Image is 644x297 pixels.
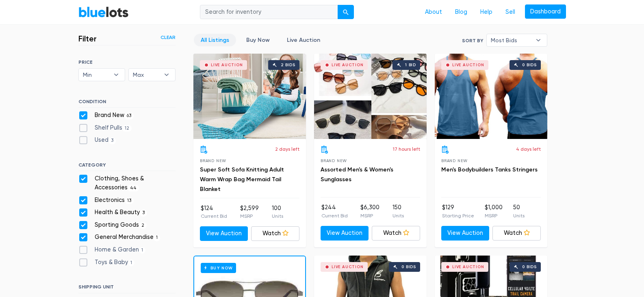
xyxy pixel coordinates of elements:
li: $124 [201,204,227,220]
label: Electronics [78,196,134,205]
span: 12 [122,125,132,132]
label: Shelf Pulls [78,124,132,132]
label: Sporting Goods [78,221,147,230]
label: Health & Beauty [78,208,147,217]
label: General Merchandise [78,233,160,242]
span: Brand New [321,158,347,163]
h6: SHIPPING UNIT [78,284,176,293]
li: 100 [272,204,283,220]
div: Live Auction [332,265,364,269]
a: Blog [449,4,474,20]
a: Clear [160,34,176,41]
a: Sell [499,4,522,20]
label: Home & Garden [78,245,146,254]
a: All Listings [194,34,236,46]
label: Sort By [462,37,483,44]
label: Toys & Baby [78,258,135,267]
li: $2,599 [240,204,259,220]
a: Men's Bodybuilders Tanks Stringers [441,166,538,173]
span: 1 [154,235,160,241]
p: 2 days left [275,145,299,153]
p: Units [392,212,404,219]
div: 2 bids [281,63,295,67]
span: 63 [124,113,134,119]
a: Buy Now [239,34,277,46]
h6: Buy Now [201,263,236,273]
span: Brand New [441,158,468,163]
a: Help [474,4,499,20]
span: Most Bids [491,34,531,46]
span: Max [133,69,160,81]
p: MSRP [240,212,259,220]
b: ▾ [108,69,125,81]
li: $6,300 [360,203,379,219]
li: $1,000 [485,203,503,219]
a: About [418,4,449,20]
a: Watch [251,226,299,241]
label: Clothing, Shoes & Accessories [78,174,176,192]
li: 50 [513,203,525,219]
span: 1 [128,260,135,266]
a: Live Auction [280,34,327,46]
span: 3 [140,210,147,216]
div: Live Auction [211,63,243,67]
b: ▾ [530,34,547,46]
div: 0 bids [522,63,537,67]
p: Starting Price [442,212,474,219]
span: Brand New [200,158,226,163]
p: MSRP [360,212,379,219]
a: Dashboard [525,4,566,19]
div: Live Auction [452,63,484,67]
label: Used [78,136,116,145]
label: Brand New [78,111,134,120]
h6: PRICE [78,59,176,65]
li: $129 [442,203,474,219]
div: 0 bids [522,265,537,269]
span: 13 [125,197,134,204]
b: ▾ [158,69,175,81]
span: 1 [139,247,146,254]
a: View Auction [441,226,490,241]
span: 2 [139,222,147,229]
li: $244 [321,203,348,219]
p: 4 days left [516,145,541,153]
a: Watch [372,226,420,241]
h3: Filter [78,34,97,43]
h6: CATEGORY [78,162,176,171]
span: 44 [128,185,139,191]
a: Live Auction 0 bids [435,54,547,139]
a: Live Auction 1 bid [314,54,427,139]
span: Min [83,69,110,81]
p: Current Bid [321,212,348,219]
p: Units [272,212,283,220]
p: Current Bid [201,212,227,220]
div: Live Auction [452,265,484,269]
div: 1 bid [405,63,416,67]
p: MSRP [485,212,503,219]
div: Live Auction [332,63,364,67]
li: 150 [392,203,404,219]
a: View Auction [200,226,248,241]
span: 3 [108,138,116,144]
a: Live Auction 2 bids [193,54,306,139]
p: Units [513,212,525,219]
a: View Auction [321,226,369,241]
a: Super Soft Sofa Knitting Adult Warm Wrap Bag Mermaid Tail Blanket [200,166,284,193]
div: 0 bids [401,265,416,269]
a: Assorted Men's & Women's Sunglasses [321,166,393,183]
p: 17 hours left [393,145,420,153]
input: Search for inventory [200,5,338,20]
h6: CONDITION [78,99,176,108]
a: Watch [492,226,541,241]
a: BlueLots [78,6,129,18]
